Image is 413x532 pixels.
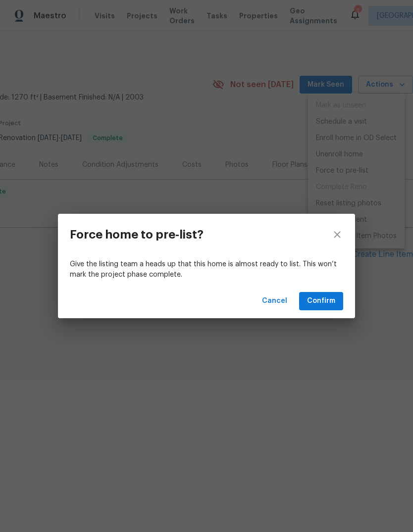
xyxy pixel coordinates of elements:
[307,295,335,307] span: Confirm
[262,295,287,307] span: Cancel
[299,292,343,310] button: Confirm
[70,228,204,242] h3: Force home to pre-list?
[70,259,343,280] p: Give the listing team a heads up that this home is almost ready to list. This won’t mark the proj...
[258,292,291,310] button: Cancel
[319,214,355,255] button: close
